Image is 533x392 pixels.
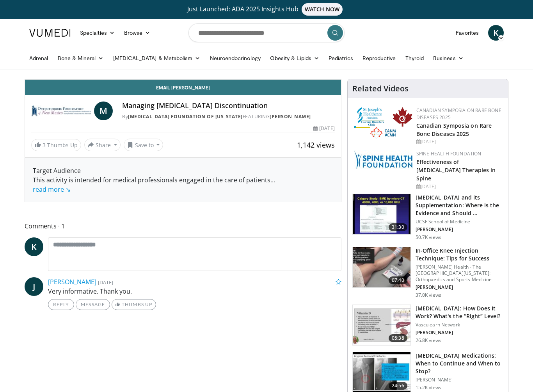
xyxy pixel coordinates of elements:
button: Save to [124,139,163,151]
a: [MEDICAL_DATA] & Metabolism [108,50,205,66]
h3: [MEDICAL_DATA] and its Supplementation: Where is the Evidence and Should … [416,194,503,217]
div: Target Audience This activity is intended for medical professionals engaged in the care of patients [33,166,333,194]
div: [DATE] [313,125,334,132]
p: Vasculearn Network [416,322,503,328]
span: 07:40 [389,276,407,284]
span: 31:30 [389,223,407,231]
p: [PERSON_NAME] [416,226,503,233]
a: M [94,102,113,120]
a: K [25,237,43,256]
a: Canadian Symposia on Rare Bone Diseases 2025 [416,107,501,121]
p: [PERSON_NAME] [416,377,503,383]
a: read more ↘ [33,185,71,194]
a: Neuroendocrinology [205,50,265,66]
a: J [25,277,43,296]
img: 59b7dea3-8883-45d6-a110-d30c6cb0f321.png.150x105_q85_autocrop_double_scale_upscale_version-0.2.png [354,107,412,139]
img: Osteoporosis Foundation of New Mexico [31,102,91,120]
span: Comments 1 [25,221,341,231]
a: [PERSON_NAME] [48,278,96,286]
p: Very informative. Thank you. [48,287,341,296]
span: 1,142 views [297,140,335,150]
a: 3 Thumbs Up [31,139,81,151]
a: Email [PERSON_NAME] [25,80,341,95]
a: Browse [119,25,155,41]
a: Reply [48,299,74,310]
button: Share [84,139,121,151]
p: [PERSON_NAME] Health - The [GEOGRAPHIC_DATA][US_STATE]: Orthopaedics and Sports Medicine [416,264,503,283]
img: 4bb25b40-905e-443e-8e37-83f056f6e86e.150x105_q85_crop-smart_upscale.jpg [353,194,410,235]
div: By FEATURING [122,113,334,120]
p: UCSF School of Medicine [416,219,503,225]
a: Spine Health Foundation [416,150,481,157]
a: Business [428,50,468,66]
div: [DATE] [416,183,502,190]
p: [PERSON_NAME] [416,330,503,336]
a: Favorites [451,25,483,41]
a: [PERSON_NAME] [270,113,311,120]
p: 37.0K views [416,292,441,298]
img: 8daf03b8-df50-44bc-88e2-7c154046af55.150x105_q85_crop-smart_upscale.jpg [353,305,410,346]
img: 57d53db2-a1b3-4664-83ec-6a5e32e5a601.png.150x105_q85_autocrop_double_scale_upscale_version-0.2.jpg [354,150,412,169]
a: [MEDICAL_DATA] Foundation of [US_STATE] [128,113,243,120]
p: 50.7K views [416,234,441,241]
p: [PERSON_NAME] [416,284,503,290]
a: 31:30 [MEDICAL_DATA] and its Supplementation: Where is the Evidence and Should … UCSF School of M... [352,194,503,241]
a: Effectiveness of [MEDICAL_DATA] Therapies in Spine [416,158,496,182]
span: 24:56 [389,382,407,390]
a: Message [76,299,110,310]
small: [DATE] [98,279,113,286]
h3: In-Office Knee Injection Technique: Tips for Success [416,247,503,262]
a: Reproductive [358,50,401,66]
p: 26.8K views [416,337,441,344]
input: Search topics, interventions [188,23,345,42]
h4: Related Videos [352,84,409,93]
h3: [MEDICAL_DATA]: How Does It Work? What's the “Right” Level? [416,305,503,320]
a: Just Launched: ADA 2025 Insights HubWATCH NOW [30,3,503,16]
a: 05:38 [MEDICAL_DATA]: How Does It Work? What's the “Right” Level? Vasculearn Network [PERSON_NAME... [352,305,503,346]
img: 9b54ede4-9724-435c-a780-8950048db540.150x105_q85_crop-smart_upscale.jpg [353,247,410,288]
img: VuMedi Logo [29,29,71,37]
a: 07:40 In-Office Knee Injection Technique: Tips for Success [PERSON_NAME] Health - The [GEOGRAPHIC... [352,247,503,298]
h3: [MEDICAL_DATA] Medications: When to Continue and When to Stop? [416,352,503,375]
a: Pediatrics [324,50,358,66]
a: Thyroid [401,50,429,66]
a: Obesity & Lipids [265,50,324,66]
a: Thumbs Up [112,299,156,310]
p: 15.2K views [416,385,441,391]
span: 05:38 [389,334,407,342]
div: [DATE] [416,138,502,145]
span: 3 [43,141,46,149]
a: Specialties [75,25,119,41]
span: WATCH NOW [302,3,343,16]
video-js: Video Player [25,79,341,80]
a: Canadian Symposia on Rare Bone Diseases 2025 [416,122,492,137]
a: Adrenal [25,50,53,66]
a: Bone & Mineral [53,50,108,66]
a: K [488,25,504,41]
h4: Managing [MEDICAL_DATA] Discontinuation [122,102,334,110]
